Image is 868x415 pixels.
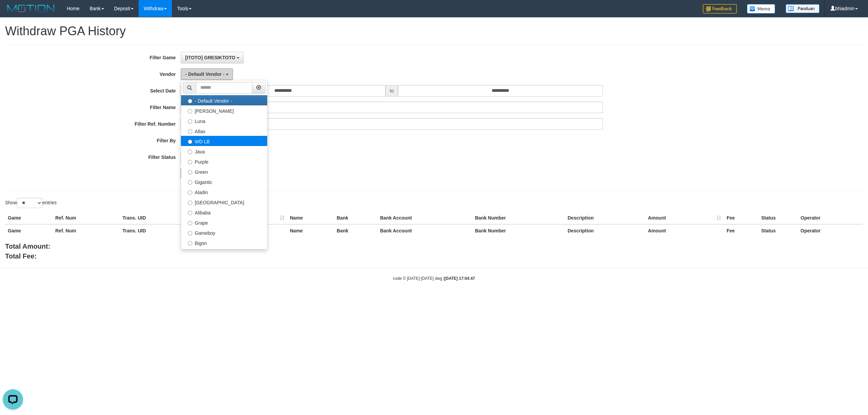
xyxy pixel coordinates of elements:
[445,276,475,281] strong: [DATE] 17:04:47
[472,224,565,237] th: Bank Number
[181,207,267,217] label: Alibaba
[188,180,192,185] input: Gigantic
[53,224,120,237] th: Ref. Num
[5,243,50,250] b: Total Amount:
[5,224,53,237] th: Game
[188,201,192,205] input: [GEOGRAPHIC_DATA]
[181,166,267,177] label: Green
[181,177,267,187] label: Gigantic
[188,190,192,195] input: Aladin
[565,224,645,237] th: Description
[188,170,192,174] input: Green
[181,116,267,126] label: Luna
[565,212,645,224] th: Description
[188,150,192,154] input: Java
[181,146,267,156] label: Java
[703,4,737,14] img: Feedback.jpg
[188,109,192,113] input: [PERSON_NAME]
[188,129,192,134] input: Atlas
[3,3,23,23] button: Open LiveChat chat widget
[120,224,194,237] th: Trans. UID
[645,224,724,237] th: Amount
[724,212,758,224] th: Fee
[188,221,192,225] input: Grape
[188,211,192,215] input: Alibaba
[758,212,798,224] th: Status
[386,85,398,97] span: to
[645,212,724,224] th: Amount
[181,227,267,237] label: Gameboy
[5,24,863,38] h1: Withdraw PGA History
[188,231,192,235] input: Gameboy
[185,71,224,77] span: - Default Vendor -
[188,241,192,246] input: Bigon
[334,224,377,237] th: Bank
[181,68,233,80] button: - Default Vendor -
[798,212,863,224] th: Operator
[181,237,267,248] label: Bigon
[747,4,775,14] img: Button%20Memo.svg
[377,212,472,224] th: Bank Account
[181,126,267,136] label: Atlas
[393,276,475,281] small: code © [DATE]-[DATE] dwg |
[758,224,798,237] th: Status
[5,252,37,260] b: Total Fee:
[53,212,120,224] th: Ref. Num
[181,197,267,207] label: [GEOGRAPHIC_DATA]
[185,55,235,60] span: [ITOTO] GRESIKTOTO
[377,224,472,237] th: Bank Account
[724,224,758,237] th: Fee
[287,212,334,224] th: Name
[181,52,243,63] button: [ITOTO] GRESIKTOTO
[5,212,53,224] th: Game
[181,105,267,116] label: [PERSON_NAME]
[120,212,194,224] th: Trans. UID
[181,248,267,258] label: Allstar
[287,224,334,237] th: Name
[188,99,192,103] input: - Default Vendor -
[17,198,42,208] select: Showentries
[188,160,192,164] input: Purple
[798,224,863,237] th: Operator
[181,136,267,146] label: WD LB
[188,119,192,124] input: Luna
[181,187,267,197] label: Aladin
[472,212,565,224] th: Bank Number
[334,212,377,224] th: Bank
[5,3,57,14] img: MOTION_logo.png
[181,217,267,227] label: Grape
[181,95,267,105] label: - Default Vendor -
[786,4,820,13] img: panduan.png
[181,156,267,166] label: Purple
[188,140,192,144] input: WD LB
[5,198,57,208] label: Show entries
